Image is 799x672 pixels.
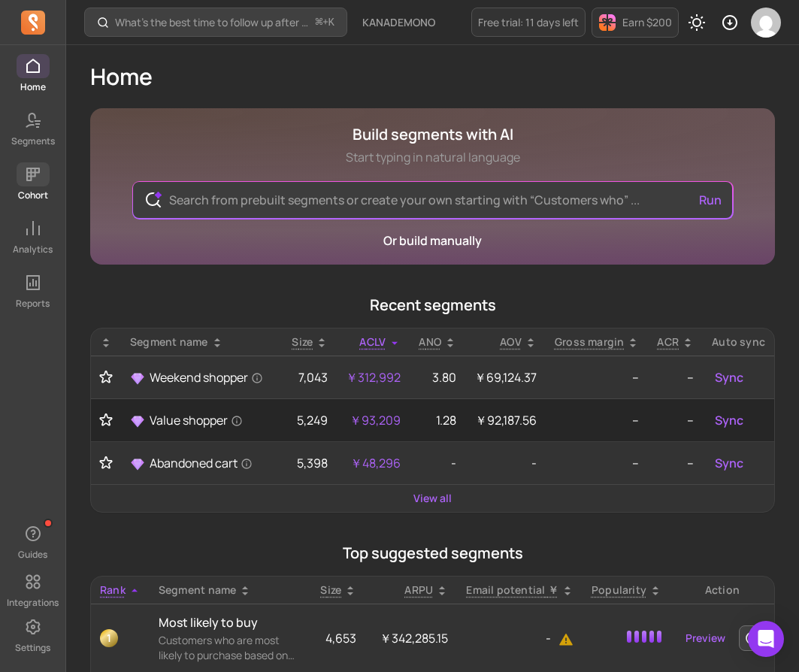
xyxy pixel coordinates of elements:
[380,630,448,646] span: ￥342,285.15
[466,629,574,647] p: -
[657,368,694,386] p: --
[353,9,444,36] button: KANADEMONO
[500,334,522,350] p: AOV
[474,454,537,472] p: -
[362,15,435,30] span: KANADEMONO
[555,454,640,472] p: --
[100,629,118,647] span: 1
[130,334,274,350] div: Segment name
[20,81,46,93] p: Home
[315,14,323,32] kbd: ⌘
[748,621,784,657] div: Open Intercom Messenger
[316,14,334,30] span: +
[471,8,586,37] a: Free trial: 11 days left
[346,411,401,429] p: ￥93,209
[679,583,765,598] div: Action
[346,368,401,386] p: ￥312,992
[130,454,274,472] a: Abandoned cart
[715,368,743,386] span: Sync
[622,15,672,30] p: Earn $200
[693,185,728,215] button: Run
[413,491,452,506] a: View all
[715,454,743,472] span: Sync
[555,334,625,350] p: Gross margin
[657,334,679,350] p: ACR
[346,454,401,472] p: ￥48,296
[346,148,520,166] p: Start typing in natural language
[11,135,55,147] p: Segments
[292,454,328,472] p: 5,398
[150,368,263,386] span: Weekend shopper
[712,408,746,432] button: Sync
[84,8,347,37] button: What’s the best time to follow up after a first order?⌘+K
[712,334,765,350] div: Auto sync
[715,411,743,429] span: Sync
[159,583,296,598] div: Segment name
[100,456,112,471] button: Toggle favorite
[325,630,356,646] span: 4,653
[292,411,328,429] p: 5,249
[359,334,386,349] span: ACLV
[157,182,708,218] input: Search from prebuilt segments or create your own starting with “Customers who” ...
[592,583,646,598] p: Popularity
[555,368,640,386] p: --
[466,583,558,598] p: Email potential ￥
[90,295,775,316] p: Recent segments
[657,411,694,429] p: --
[712,365,746,389] button: Sync
[474,368,537,386] p: ￥69,124.37
[404,583,433,598] p: ARPU
[657,454,694,472] p: --
[150,411,243,429] span: Value shopper
[478,15,579,30] p: Free trial: 11 days left
[292,334,313,349] span: Size
[712,451,746,475] button: Sync
[292,368,328,386] p: 7,043
[419,411,456,429] p: 1.28
[90,543,775,564] p: Top suggested segments
[679,625,731,652] a: Preview
[419,454,456,472] p: -
[7,597,59,609] p: Integrations
[18,189,48,201] p: Cohort
[474,411,537,429] p: ￥92,187.56
[751,8,781,38] img: avatar
[130,411,274,429] a: Value shopper
[419,334,441,349] span: ANO
[100,370,112,385] button: Toggle favorite
[17,519,50,564] button: Guides
[159,613,296,631] p: Most likely to buy
[383,232,482,249] a: Or build manually
[100,413,112,428] button: Toggle favorite
[16,298,50,310] p: Reports
[13,244,53,256] p: Analytics
[90,63,775,90] h1: Home
[100,583,126,597] span: Rank
[150,454,253,472] span: Abandoned cart
[346,124,520,145] h1: Build segments with AI
[328,17,334,29] kbd: K
[18,549,47,561] p: Guides
[130,368,274,386] a: Weekend shopper
[592,8,679,38] button: Earn $200
[115,15,310,30] p: What’s the best time to follow up after a first order?
[15,642,50,654] p: Settings
[682,8,712,38] button: Toggle dark mode
[555,411,640,429] p: --
[320,583,341,597] span: Size
[419,368,456,386] p: 3.80
[159,633,296,663] p: Customers who are most likely to purchase based on recency.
